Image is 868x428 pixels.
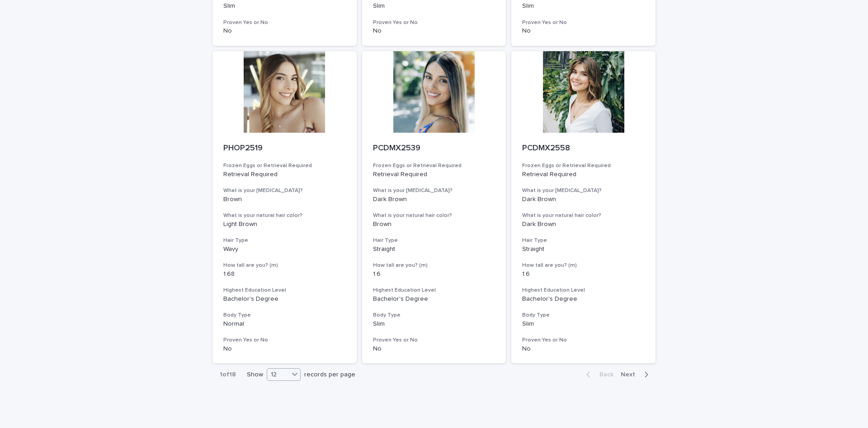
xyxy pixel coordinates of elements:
[522,171,645,178] p: Retrieval Required
[373,212,495,219] h3: What is your natural hair color?
[511,51,656,364] a: PCDMX2558Frozen Eggs or Retrieval RequiredRetrieval RequiredWhat is your [MEDICAL_DATA]?Dark Brow...
[373,187,495,194] h3: What is your [MEDICAL_DATA]?
[522,221,645,228] p: Dark Brown
[223,295,346,303] p: Bachelor's Degree
[247,371,263,379] p: Show
[212,364,243,386] p: 1 of 18
[223,237,346,244] h3: Hair Type
[373,312,495,319] h3: Body Type
[267,370,289,380] div: 12
[373,27,495,35] p: No
[212,51,357,364] a: PHOP2519Frozen Eggs or Retrieval RequiredRetrieval RequiredWhat is your [MEDICAL_DATA]?BrownWhat ...
[373,19,495,26] h3: Proven Yes or No
[373,196,495,203] p: Dark Brown
[373,245,495,253] p: Straight
[522,287,645,294] h3: Highest Education Level
[223,337,346,344] h3: Proven Yes or No
[522,312,645,319] h3: Body Type
[522,162,645,169] h3: Frozen Eggs or Retrieval Required
[522,345,645,353] p: No
[522,245,645,253] p: Straight
[223,187,346,194] h3: What is your [MEDICAL_DATA]?
[522,212,645,219] h3: What is your natural hair color?
[522,187,645,194] h3: What is your [MEDICAL_DATA]?
[373,295,495,303] p: Bachelor's Degree
[522,27,645,35] p: No
[522,237,645,244] h3: Hair Type
[594,371,613,378] span: Back
[223,2,346,10] p: Slim
[522,270,645,278] p: 1.6
[373,270,495,278] p: 1.6
[373,337,495,344] h3: Proven Yes or No
[223,270,346,278] p: 1.68
[223,27,346,35] p: No
[223,144,346,154] p: PHOP2519
[522,337,645,344] h3: Proven Yes or No
[373,345,495,353] p: No
[373,237,495,244] h3: Hair Type
[617,370,656,379] button: Next
[223,221,346,228] p: Light Brown
[373,320,495,328] p: Slim
[223,287,346,294] h3: Highest Education Level
[522,196,645,203] p: Dark Brown
[373,2,495,10] p: Slim
[522,2,645,10] p: Slim
[373,171,495,178] p: Retrieval Required
[223,196,346,203] p: Brown
[223,312,346,319] h3: Body Type
[304,371,355,379] p: records per page
[373,221,495,228] p: Brown
[223,19,346,26] h3: Proven Yes or No
[373,162,495,169] h3: Frozen Eggs or Retrieval Required
[522,295,645,303] p: Bachelor's Degree
[362,51,506,364] a: PCDMX2539Frozen Eggs or Retrieval RequiredRetrieval RequiredWhat is your [MEDICAL_DATA]?Dark Brow...
[223,345,346,353] p: No
[223,171,346,178] p: Retrieval Required
[522,262,645,269] h3: How tall are you? (m)
[223,245,346,253] p: Wavy
[621,371,641,378] span: Next
[522,320,645,328] p: Slim
[373,144,495,154] p: PCDMX2539
[223,162,346,169] h3: Frozen Eggs or Retrieval Required
[223,320,346,328] p: Normal
[373,287,495,294] h3: Highest Education Level
[522,19,645,26] h3: Proven Yes or No
[223,212,346,219] h3: What is your natural hair color?
[223,262,346,269] h3: How tall are you? (m)
[579,370,617,379] button: Back
[373,262,495,269] h3: How tall are you? (m)
[522,144,645,154] p: PCDMX2558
